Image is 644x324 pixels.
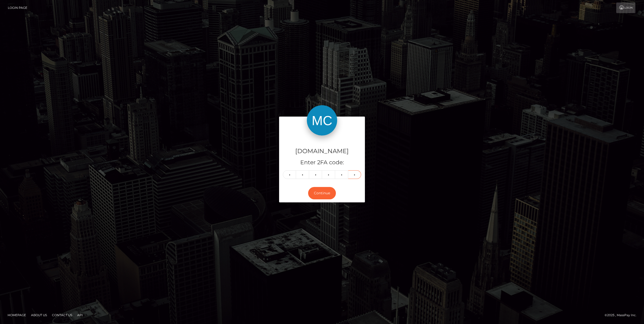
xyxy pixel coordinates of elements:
a: Contact Us [50,311,74,319]
a: Login Page [8,3,27,13]
h5: Enter 2FA code: [283,159,361,167]
img: McLuck.com [307,105,337,136]
a: API [75,311,85,319]
a: Login [616,3,635,13]
div: © 2025 , MassPay Inc. [605,312,640,318]
button: Continue [308,187,336,199]
a: About Us [29,311,49,319]
h4: [DOMAIN_NAME] [283,147,361,156]
a: Homepage [6,311,28,319]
